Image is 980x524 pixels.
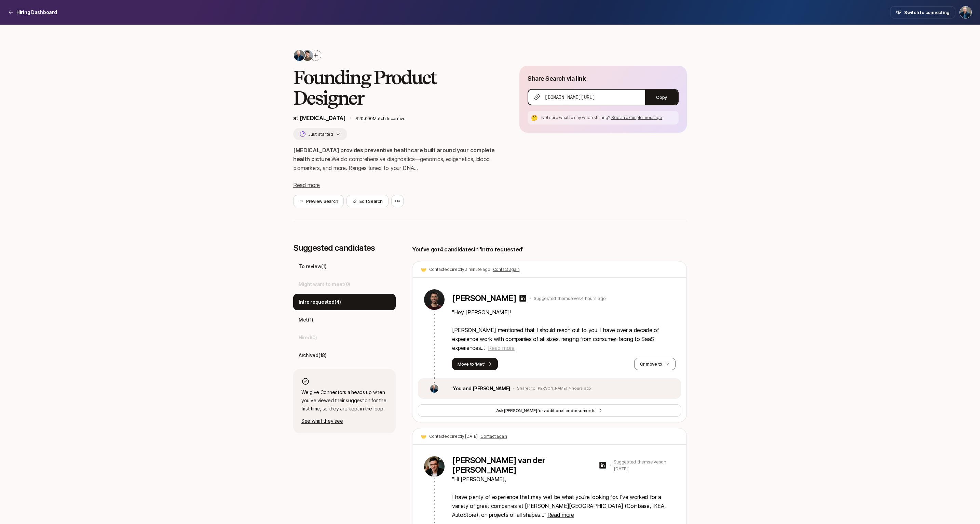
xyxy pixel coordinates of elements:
button: Contact again [493,266,520,273]
span: [MEDICAL_DATA] [300,115,346,121]
p: Suggested candidates [293,243,396,253]
p: We do comprehensive diagnostics—genomics, epigenetics, blood biomarkers, and more. Ranges tuned t... [293,146,498,172]
p: " Hey [PERSON_NAME]! [PERSON_NAME] mentioned that I should reach out to you. I have over a decade... [452,308,676,352]
p: Suggested themselves 4 hours ago [534,295,605,302]
span: Read more [488,344,515,351]
p: [PERSON_NAME] [452,293,516,303]
span: 🤝 [421,265,426,274]
p: Contacted [DATE] [429,433,478,440]
span: See an example message [611,115,662,120]
span: Switch to connecting [904,9,950,16]
p: Shared to [PERSON_NAME] 4 hours ago [517,386,591,391]
button: Sagan Schultz [959,6,972,18]
span: [DOMAIN_NAME][URL] [545,94,595,101]
p: Hired ( 0 ) [299,333,317,342]
p: Suggested themselves on [DATE] [614,458,676,472]
p: Contacted a minute ago [429,266,490,273]
button: Move to 'Met' [452,358,498,370]
button: Switch to connecting [890,6,955,18]
button: Preview Search [293,195,344,207]
p: at [293,114,346,122]
button: Copy [645,90,678,105]
img: ACg8ocLS2l1zMprXYdipp7mfi5ZAPgYYEnnfB-SEFN0Ix-QHc6UIcGI=s160-c [430,384,438,393]
span: Read more [293,182,320,188]
span: [PERSON_NAME] [504,408,537,413]
p: Share Search via link [528,74,586,83]
p: Intro requested ( 4 ) [299,298,341,306]
img: ACg8ocLS2l1zMprXYdipp7mfi5ZAPgYYEnnfB-SEFN0Ix-QHc6UIcGI=s160-c [294,50,305,61]
button: Just started [293,128,347,140]
p: [PERSON_NAME] van der [PERSON_NAME] [452,456,596,475]
h2: Founding Product Designer [293,67,498,108]
p: You've got 4 candidates in 'Intro requested' [412,245,523,254]
span: directly [450,267,464,272]
span: directly [450,434,464,439]
div: 🤔 [530,114,539,122]
button: Or move to [634,358,676,370]
p: See what they see [301,417,387,425]
span: Read more [547,511,574,518]
p: Archived ( 18 ) [299,351,327,359]
img: ACg8ocLBQzhvHPWkBiAPnRlRV1m5rfT8VCpvLNjRCKnQzlOx1sWIVRQ=s160-c [302,50,313,61]
p: Hiring Dashboard [16,8,57,16]
button: Edit Search [346,195,388,207]
p: You and [PERSON_NAME] [453,384,510,393]
p: $20,000 Match Incentive [355,115,498,122]
img: 4b0ae8c5_185f_42c2_8215_be001b66415a.jpg [424,456,445,477]
p: To review ( 1 ) [299,262,327,271]
p: We give Connectors a heads up when you've viewed their suggestion for the first time, so they are... [301,388,387,413]
button: Ask[PERSON_NAME]for additional endorsements [418,404,681,417]
p: " Hi [PERSON_NAME], I have plenty of experience that may well be what you're looking for. I've wo... [452,475,676,519]
p: Not sure what to say when sharing? [541,115,676,121]
p: Might want to meet ( 0 ) [299,280,350,288]
button: Contact again [480,433,507,440]
img: Sagan Schultz [960,6,971,18]
span: Ask for additional endorsements [496,407,596,414]
p: Met ( 1 ) [299,316,313,324]
strong: [MEDICAL_DATA] provides preventive healthcare built around your complete health picture. [293,147,496,162]
span: 🤝 [421,432,426,441]
img: 2e9a2ed4_857f_4ff8_8487_b3d84df6bff1.jpg [424,289,445,310]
